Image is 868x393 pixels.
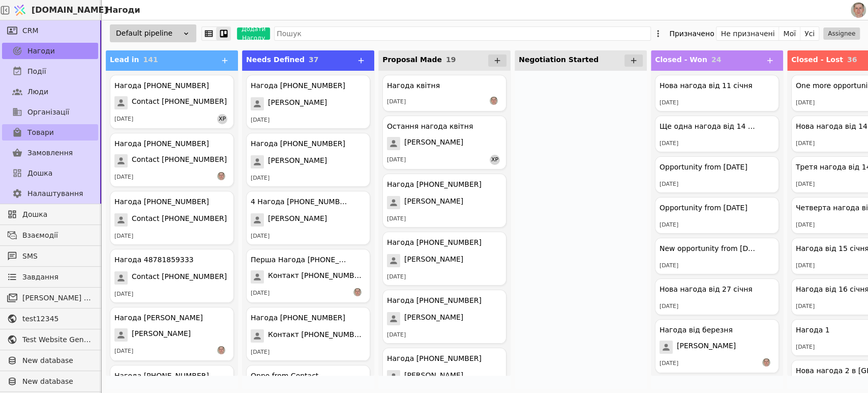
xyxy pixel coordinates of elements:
[660,180,678,189] div: [DATE]
[655,319,779,373] div: Нагода від березня[PERSON_NAME][DATE]РS
[2,206,98,222] a: Дошка
[114,138,209,149] div: Нагода [PHONE_NUMBER]
[114,290,133,299] div: [DATE]
[22,209,93,220] span: Дошка
[246,191,370,245] div: 4 Нагода [PHONE_NUMBER][PERSON_NAME][DATE]
[387,273,406,282] div: [DATE]
[404,196,463,209] span: [PERSON_NAME]
[660,221,678,230] div: [DATE]
[231,27,270,40] a: Додати Нагоду
[27,188,83,199] span: Налаштування
[382,290,506,344] div: Нагода [PHONE_NUMBER][PERSON_NAME][DATE]
[387,331,406,340] div: [DATE]
[519,55,598,64] span: Negotiation Started
[2,311,98,327] a: test12345
[132,96,227,109] span: Contact [PHONE_NUMBER]
[237,27,270,40] button: Додати Нагоду
[22,334,93,345] span: Test Website General template
[382,232,506,286] div: Нагода [PHONE_NUMBER][PERSON_NAME][DATE]
[490,155,500,165] span: Хр
[143,55,158,64] span: 141
[217,172,225,180] img: РS
[110,191,234,245] div: Нагода [PHONE_NUMBER]Contact [PHONE_NUMBER][DATE]
[660,262,678,270] div: [DATE]
[132,328,191,342] span: [PERSON_NAME]
[404,254,463,267] span: [PERSON_NAME]
[796,139,815,148] div: [DATE]
[27,46,55,57] span: Нагоди
[2,290,98,306] a: [PERSON_NAME] розсилки
[132,271,227,285] span: Contact [PHONE_NUMBER]
[660,284,753,295] div: Нова нагода від 27 січня
[27,107,69,118] span: Організації
[404,137,463,150] span: [PERSON_NAME]
[268,155,327,169] span: [PERSON_NAME]
[27,127,54,138] span: Товари
[796,302,815,311] div: [DATE]
[132,213,227,227] span: Contact [PHONE_NUMBER]
[114,313,203,323] div: Нагода [PERSON_NAME]
[2,331,98,348] a: Test Website General template
[110,24,196,42] div: Default pipeline
[404,312,463,325] span: [PERSON_NAME]
[309,55,318,64] span: 37
[268,329,366,343] span: Контакт [PHONE_NUMBER]
[655,238,779,274] div: New opportunity from [DATE][DATE]
[246,75,370,129] div: Нагода [PHONE_NUMBER][PERSON_NAME][DATE]
[268,97,327,110] span: [PERSON_NAME]
[27,66,46,77] span: Події
[669,26,714,41] div: Призначено
[660,243,756,254] div: New opportunity from [DATE]
[114,232,133,241] div: [DATE]
[655,116,779,152] div: Ще одна нагода від 14 січня[DATE]
[268,213,327,227] span: [PERSON_NAME]
[251,116,270,125] div: [DATE]
[660,302,678,311] div: [DATE]
[387,98,406,106] div: [DATE]
[823,27,860,40] button: Assignee
[796,325,830,335] div: Нагода 1
[2,22,98,39] a: CRM
[251,138,345,149] div: Нагода [PHONE_NUMBER]
[22,355,93,366] span: New database
[387,121,473,132] div: Остання нагода квітня
[2,83,98,100] a: Люди
[779,26,800,41] button: Мої
[217,114,227,124] span: Хр
[251,196,347,207] div: 4 Нагода [PHONE_NUMBER]
[246,133,370,187] div: Нагода [PHONE_NUMBER][PERSON_NAME][DATE]
[2,352,98,369] a: New database
[387,295,482,306] div: Нагода [PHONE_NUMBER]
[762,358,770,367] img: РS
[660,80,753,91] div: Нова нагода від 11 січня
[2,63,98,79] a: Події
[660,203,747,213] div: Opportunity from [DATE]
[796,262,815,270] div: [DATE]
[10,1,102,20] a: [DOMAIN_NAME]
[32,4,108,16] span: [DOMAIN_NAME]
[110,133,234,187] div: Нагода [PHONE_NUMBER]Contact [PHONE_NUMBER][DATE]РS
[110,55,139,64] span: Lead in
[382,116,506,170] div: Остання нагода квітня[PERSON_NAME][DATE]Хр
[274,26,651,41] input: Пошук
[27,87,48,97] span: Люди
[251,348,270,357] div: [DATE]
[2,269,98,285] a: Завдання
[2,124,98,141] a: Товари
[387,237,482,248] div: Нагода [PHONE_NUMBER]
[2,373,98,389] a: New database
[655,156,779,193] div: Opportunity from [DATE][DATE]
[114,255,194,265] div: Нагода 48781859333
[2,43,98,59] a: Нагоди
[251,371,318,381] div: Oppo from Contact
[12,1,27,20] img: Logo
[251,80,345,91] div: Нагода [PHONE_NUMBER]
[2,185,98,202] a: Налаштування
[246,249,370,303] div: Перша Нагода [PHONE_NUMBER]Контакт [PHONE_NUMBER][DATE]РS
[22,293,93,303] span: [PERSON_NAME] розсилки
[655,55,707,64] span: Closed - Won
[246,55,305,64] span: Needs Defined
[660,325,733,335] div: Нагода від березня
[382,174,506,228] div: Нагода [PHONE_NUMBER][PERSON_NAME][DATE]
[251,289,270,298] div: [DATE]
